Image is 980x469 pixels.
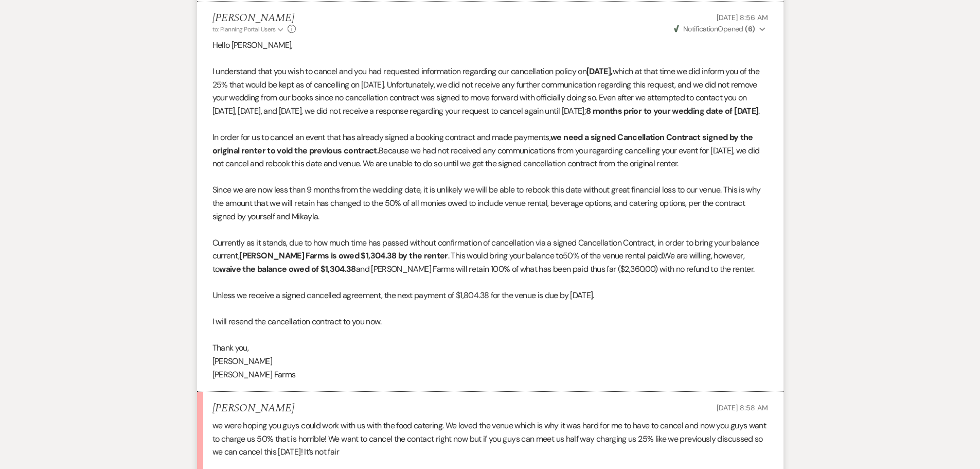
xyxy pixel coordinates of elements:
[745,24,755,33] strong: ( 6 )
[212,419,768,459] p: we were hoping you guys could work with us with the food catering. We loved the venue which is wh...
[672,24,768,34] button: NotificationOpened (6)
[212,40,293,50] span: Hello [PERSON_NAME],
[212,25,276,33] span: to: Planning Portal Users
[212,237,759,262] span: Currently as it stands, due to how much time has passed without confirmation of cancellation via ...
[212,355,768,368] p: [PERSON_NAME]
[356,264,755,274] span: and [PERSON_NAME] Farms will retain 100% of what has been paid thus far ($2,360.00) with no refun...
[212,368,768,381] p: [PERSON_NAME] Farms
[212,290,594,301] span: Unless we receive a signed cancelled agreement, the next payment of $1,804.38 for the venue is du...
[586,106,758,116] strong: 8 months prior to your wedding date of [DATE]
[212,66,587,77] span: I understand that you wish to cancel and you had requested information regarding our cancellation...
[212,184,761,221] span: Since we are now less than 9 months from the wedding date, it is unlikely we will be able to rebo...
[212,315,768,328] p: I will resend the cancellation contract to you now.
[239,250,448,261] strong: [PERSON_NAME] Farms is owed $1,304.38 by the renter
[674,24,755,33] span: Opened
[717,403,768,412] span: [DATE] 8:58 AM
[212,12,296,25] h5: [PERSON_NAME]
[212,341,768,355] p: Thank you,
[212,25,286,34] button: to: Planning Portal Users
[219,264,356,274] strong: waive the balance owed of $1,304.38
[212,66,760,116] span: which at that time we did inform you of the 25% that would be kept as of cancelling on [DATE]. Un...
[758,106,759,116] span: .
[586,66,613,77] strong: [DATE],
[212,402,294,415] h5: [PERSON_NAME]
[212,145,760,169] span: Because we had not received any communications from you regarding cancelling your event for [DATE...
[212,250,745,274] span: We are willing, however, to
[212,132,753,156] strong: we need a signed Cancellation Contract signed by the original renter to void the previous contract.
[448,250,563,261] span: . This would bring your balance to
[717,13,768,22] span: [DATE] 8:56 AM
[683,24,718,33] span: Notification
[563,250,663,261] span: 50% of the venue rental paid.
[212,132,551,143] span: In order for us to cancel an event that has already signed a booking contract and made payments,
